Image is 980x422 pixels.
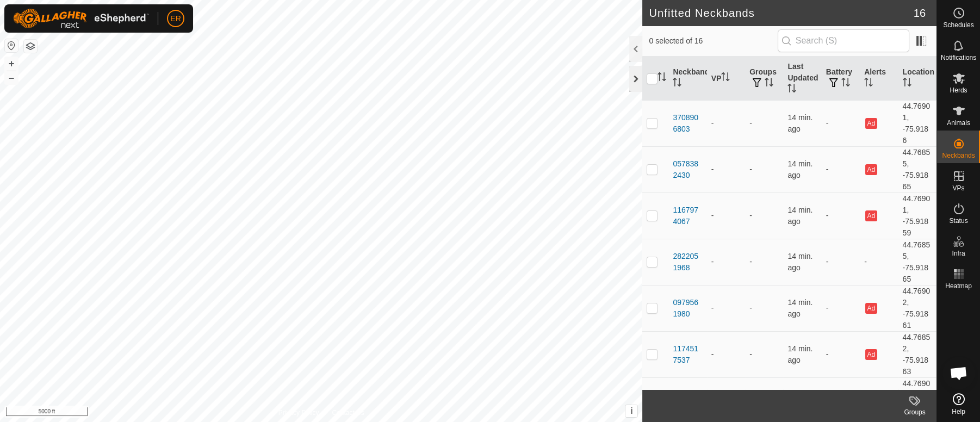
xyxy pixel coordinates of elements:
[24,40,37,53] button: Map Layers
[5,57,18,70] button: +
[170,13,181,24] span: ER
[914,5,926,21] span: 16
[711,303,714,312] app-display-virtual-paddock-transition: -
[673,389,702,412] div: 4079846951
[949,218,967,224] span: Status
[947,120,970,126] span: Animals
[898,193,936,239] td: 44.76901, -75.91859
[625,405,637,417] button: i
[778,29,909,52] input: Search (S)
[898,146,936,193] td: 44.76855, -75.91865
[860,239,898,285] td: -
[745,193,783,239] td: -
[787,298,812,318] span: Sep 7, 2025, 9:51 PM
[937,389,980,419] a: Help
[745,331,783,377] td: -
[711,257,714,266] app-display-virtual-paddock-transition: -
[673,79,681,88] p-sorticon: Activate to sort
[673,297,702,320] div: 0979561980
[673,158,702,181] div: 0578382430
[673,343,702,366] div: 1174517537
[707,57,745,101] th: VP
[711,211,714,220] app-display-virtual-paddock-transition: -
[630,406,632,415] span: i
[822,100,860,146] td: -
[711,350,714,358] app-display-virtual-paddock-transition: -
[952,408,965,415] span: Help
[787,113,812,133] span: Sep 7, 2025, 9:51 PM
[5,71,18,84] button: –
[787,252,812,272] span: Sep 7, 2025, 9:50 PM
[278,408,319,418] a: Privacy Policy
[13,9,149,28] img: Gallagher Logo
[941,54,976,61] span: Notifications
[783,57,821,101] th: Last Updated
[898,285,936,331] td: 44.76902, -75.91861
[673,251,702,274] div: 2822051968
[721,74,730,83] p-sorticon: Activate to sort
[822,146,860,193] td: -
[673,204,702,227] div: 1167974067
[865,210,877,221] button: Ad
[952,250,965,257] span: Infra
[668,57,706,101] th: Neckband
[865,118,877,129] button: Ad
[765,79,773,88] p-sorticon: Activate to sort
[745,146,783,193] td: -
[332,408,364,418] a: Contact Us
[860,57,898,101] th: Alerts
[898,57,936,101] th: Location
[952,185,964,191] span: VPs
[649,7,913,20] h2: Unfitted Neckbands
[893,407,936,417] div: Groups
[787,159,812,179] span: Sep 7, 2025, 9:50 PM
[745,57,783,101] th: Groups
[745,285,783,331] td: -
[711,119,714,127] app-display-virtual-paddock-transition: -
[711,165,714,173] app-display-virtual-paddock-transition: -
[822,239,860,285] td: -
[945,283,972,289] span: Heatmap
[898,239,936,285] td: 44.76855, -75.91865
[865,349,877,360] button: Ad
[898,100,936,146] td: 44.76901, -75.9186
[822,285,860,331] td: -
[822,193,860,239] td: -
[822,57,860,101] th: Battery
[5,39,18,52] button: Reset Map
[649,35,777,47] span: 0 selected of 16
[942,357,975,389] div: Open chat
[822,331,860,377] td: -
[658,74,666,83] p-sorticon: Activate to sort
[787,206,812,226] span: Sep 7, 2025, 9:51 PM
[745,100,783,146] td: -
[745,239,783,285] td: -
[673,112,702,135] div: 3708906803
[841,79,850,88] p-sorticon: Activate to sort
[898,331,936,377] td: 44.76852, -75.91863
[950,87,967,94] span: Herds
[865,303,877,314] button: Ad
[787,85,796,94] p-sorticon: Activate to sort
[865,164,877,175] button: Ad
[943,22,973,28] span: Schedules
[942,152,975,159] span: Neckbands
[903,79,911,88] p-sorticon: Activate to sort
[864,79,873,88] p-sorticon: Activate to sort
[787,344,812,364] span: Sep 7, 2025, 9:50 PM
